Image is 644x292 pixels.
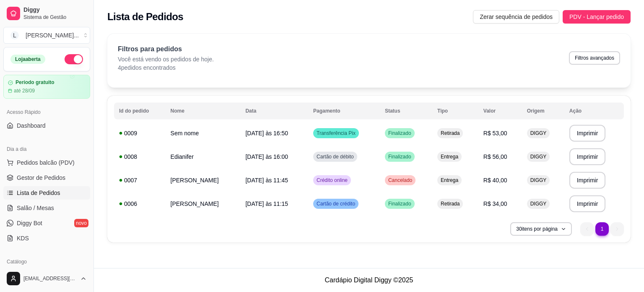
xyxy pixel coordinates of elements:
[17,158,75,167] span: Pedidos balcão (PDV)
[387,200,413,207] span: Finalizado
[10,55,45,64] div: Loja aberta
[569,125,606,142] button: Imprimir
[563,10,631,24] button: PDV - Lançar pedido
[529,130,548,137] span: DIGGY
[119,129,161,137] div: 0009
[439,200,461,207] span: Retirada
[439,177,460,184] span: Entrega
[17,189,60,197] span: Lista de Pedidos
[3,105,90,119] div: Acesso Rápido
[3,142,90,156] div: Dia a dia
[118,55,214,63] p: Você está vendo os pedidos de hoje.
[473,10,559,24] button: Zerar sequência de pedidos
[387,130,413,137] span: Finalizado
[118,44,214,54] p: Filtros para pedidos
[245,130,288,137] span: [DATE] às 16:50
[439,130,461,137] span: Retirada
[3,186,90,200] a: Lista de Pedidos
[166,145,241,168] td: Edianifer
[483,130,507,137] span: R$ 53,00
[245,153,288,160] span: [DATE] às 16:00
[478,103,522,119] th: Valor
[483,200,507,207] span: R$ 34,00
[3,171,90,184] a: Gestor de Pedidos
[569,51,620,65] button: Filtros avançados
[245,177,288,184] span: [DATE] às 11:45
[308,103,380,119] th: Pagamento
[17,219,42,227] span: Diggy Bot
[529,153,548,160] span: DIGGY
[569,172,606,189] button: Imprimir
[3,3,90,24] a: DiggySistema de Gestão
[245,200,288,207] span: [DATE] às 11:15
[26,31,79,39] div: [PERSON_NAME] ...
[119,176,161,184] div: 0007
[483,153,507,160] span: R$ 56,00
[119,153,161,161] div: 0008
[23,6,87,14] span: Diggy
[483,177,507,184] span: R$ 40,00
[3,268,90,289] button: [EMAIL_ADDRESS][DOMAIN_NAME]
[315,200,357,207] span: Cartão de crédito
[576,218,628,240] nav: pagination navigation
[315,130,357,137] span: Transferência Pix
[107,10,183,24] h2: Lista de Pedidos
[315,153,356,160] span: Cartão de débito
[17,234,29,242] span: KDS
[432,103,478,119] th: Tipo
[17,204,54,212] span: Salão / Mesas
[510,222,572,236] button: 30itens por página
[166,103,241,119] th: Nome
[3,156,90,169] button: Pedidos balcão (PDV)
[380,103,432,119] th: Status
[65,54,83,64] button: Alterar Status
[569,195,606,212] button: Imprimir
[114,103,166,119] th: Id do pedido
[3,201,90,215] a: Salão / Mesas
[166,168,241,192] td: [PERSON_NAME]
[529,177,548,184] span: DIGGY
[17,174,65,182] span: Gestor de Pedidos
[94,268,644,292] footer: Cardápio Digital Diggy © 2025
[595,222,609,236] li: pagination item 1 active
[3,231,90,245] a: KDS
[569,12,624,21] span: PDV - Lançar pedido
[166,121,241,145] td: Sem nome
[3,27,90,44] button: Select a team
[529,200,548,207] span: DIGGY
[480,12,553,21] span: Zerar sequência de pedidos
[522,103,564,119] th: Origem
[3,255,90,268] div: Catálogo
[166,192,241,216] td: [PERSON_NAME]
[387,177,414,184] span: Cancelado
[23,14,87,21] span: Sistema de Gestão
[3,119,90,132] a: Dashboard
[315,177,349,184] span: Crédito online
[240,103,308,119] th: Data
[10,31,19,39] span: L
[17,121,46,130] span: Dashboard
[16,79,55,86] article: Período gratuito
[439,153,460,160] span: Entrega
[23,275,77,282] span: [EMAIL_ADDRESS][DOMAIN_NAME]
[118,63,214,72] p: 4 pedidos encontrados
[569,148,606,165] button: Imprimir
[387,153,413,160] span: Finalizado
[14,87,35,94] article: até 28/09
[119,200,161,208] div: 0006
[3,216,90,230] a: Diggy Botnovo
[564,103,624,119] th: Ação
[3,75,90,99] a: Período gratuitoaté 28/09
